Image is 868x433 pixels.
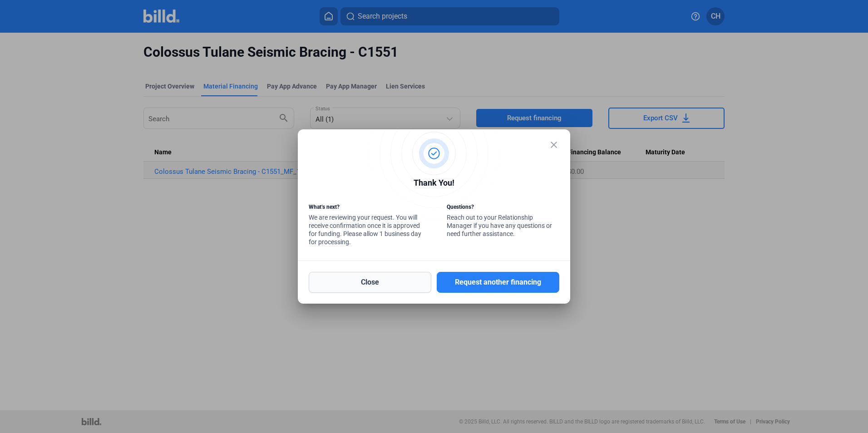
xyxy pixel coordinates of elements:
[447,203,559,213] div: Questions?
[437,272,559,293] button: Request another financing
[309,203,421,213] div: What’s next?
[548,139,559,150] mat-icon: close
[309,272,431,293] button: Close
[447,203,559,240] div: Reach out to your Relationship Manager if you have any questions or need further assistance.
[309,203,421,248] div: We are reviewing your request. You will receive confirmation once it is approved for funding. Ple...
[309,177,559,192] div: Thank You!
